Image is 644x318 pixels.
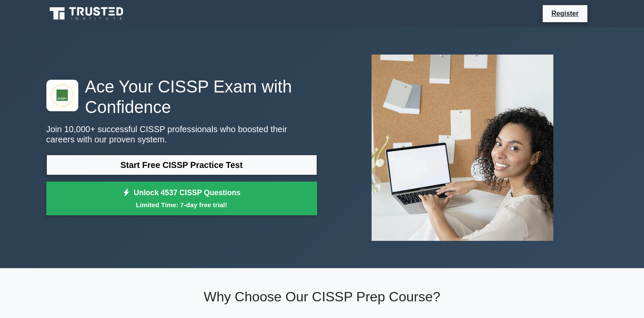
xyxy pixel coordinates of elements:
[46,124,317,145] p: Join 10,000+ successful CISSP professionals who boosted their careers with our proven system.
[546,8,584,19] a: Register
[57,200,306,210] small: Limited Time: 7-day free trial!
[46,182,317,216] a: Unlock 4537 CISSP QuestionsLimited Time: 7-day free trial!
[46,289,598,305] h2: Why Choose Our CISSP Prep Course?
[46,76,317,117] h1: Ace Your CISSP Exam with Confidence
[46,155,317,175] a: Start Free CISSP Practice Test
